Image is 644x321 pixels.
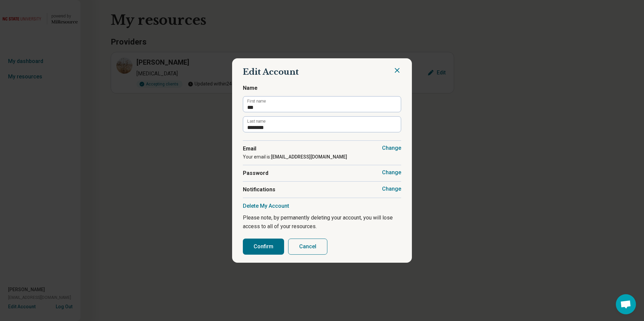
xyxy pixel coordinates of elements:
[382,145,401,151] button: Change
[243,66,401,78] h2: Edit Account
[243,239,284,255] button: Confirm
[382,169,401,176] button: Change
[393,66,401,74] button: Close
[243,203,289,209] button: Delete My Account
[243,84,401,92] span: Name
[271,154,347,159] strong: [EMAIL_ADDRESS][DOMAIN_NAME]
[243,145,401,153] span: Email
[243,154,347,159] span: Your email is:
[243,169,401,177] span: Password
[288,239,327,255] button: Cancel
[243,213,401,231] p: Please note, by permanently deleting your account, you will lose access to all of your resources.
[243,186,401,194] span: Notifications
[382,186,401,192] button: Change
